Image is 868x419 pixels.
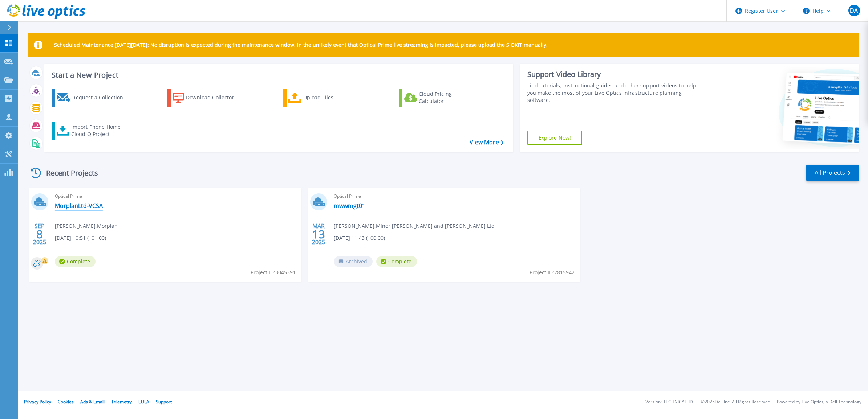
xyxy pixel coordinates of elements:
div: Upload Files [303,90,361,105]
span: Complete [55,256,96,267]
li: © 2025 Dell Inc. All Rights Reserved [701,400,770,404]
a: Support [156,399,172,405]
li: Version: [TECHNICAL_ID] [645,400,694,404]
a: Download Collector [167,89,248,107]
div: Download Collector [186,90,244,105]
a: Cloud Pricing Calculator [399,89,480,107]
div: MAR 2025 [312,221,325,247]
div: Recent Projects [28,164,108,182]
a: Upload Files [283,89,364,107]
span: Archived [334,256,373,267]
span: [DATE] 11:43 (+00:00) [334,234,385,242]
li: Powered by Live Optics, a Dell Technology [777,400,861,404]
a: Explore Now! [527,131,583,145]
span: Optical Prime [55,192,297,200]
span: [PERSON_NAME] , Minor [PERSON_NAME] and [PERSON_NAME] Ltd [334,222,495,230]
span: 8 [36,231,43,237]
span: Optical Prime [334,192,576,200]
div: Import Phone Home CloudIQ Project [71,123,128,138]
div: Find tutorials, instructional guides and other support videos to help you make the most of your L... [527,82,702,104]
div: Cloud Pricing Calculator [419,90,477,105]
span: [PERSON_NAME] , Morplan [55,222,118,230]
span: DA [850,8,858,13]
span: Complete [376,256,417,267]
p: Scheduled Maintenance [DATE][DATE]: No disruption is expected during the maintenance window. In t... [54,42,548,48]
a: Privacy Policy [24,399,51,405]
span: Project ID: 2815942 [530,268,575,276]
a: EULA [138,399,149,405]
a: Telemetry [111,399,132,405]
h3: Start a New Project [52,71,503,79]
a: Request a Collection [52,89,133,107]
a: Ads & Email [80,399,105,405]
a: Cookies [58,399,74,405]
a: All Projects [806,165,859,181]
span: [DATE] 10:51 (+01:00) [55,234,106,242]
a: mwwmgt01 [334,202,365,209]
div: Support Video Library [527,70,702,79]
div: SEP 2025 [33,221,46,247]
a: MorplanLtd-VCSA [55,202,103,209]
span: 13 [312,231,325,237]
div: Request a Collection [72,90,130,105]
a: View More [470,139,503,146]
span: Project ID: 3045391 [251,268,296,276]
